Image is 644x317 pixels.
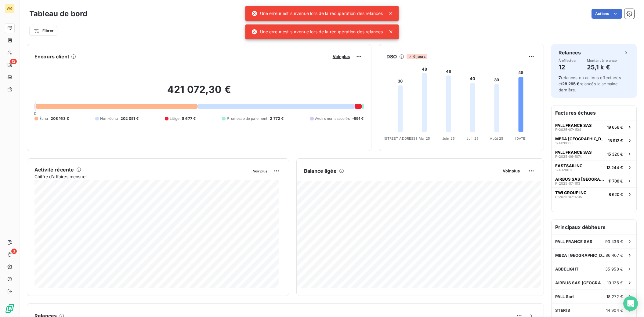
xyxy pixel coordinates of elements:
[34,83,364,102] h2: 421 072,30 €
[251,26,383,37] div: Une erreur est survenue lors de la récupération des relances
[606,253,623,258] span: 86 407 €
[227,116,267,121] span: Promesse de paiement
[555,195,582,199] span: F-2025-07-1205
[607,125,623,130] span: 19 656 €
[501,168,522,174] button: Voir plus
[304,167,337,175] h6: Balance âgée
[605,267,623,271] span: 35 958 €
[253,169,267,173] span: Voir plus
[11,249,17,254] span: 3
[605,239,623,244] span: 93 436 €
[606,294,623,299] span: 18 272 €
[515,136,526,141] tspan: [DATE]
[29,26,57,36] button: Filtrer
[606,308,623,313] span: 14 904 €
[34,111,36,116] span: 0
[552,134,636,147] button: MBDA [GEOGRAPHIC_DATA]12412006018 912 €
[555,150,592,155] span: PALL FRANCE SAS
[559,49,581,56] h6: Relances
[555,155,582,158] span: F-2025-06-1074
[555,123,592,128] span: PALL FRANCE SAS
[555,308,570,313] span: STERIS
[592,9,622,19] button: Actions
[555,128,581,131] span: F-2025-07-1104
[251,8,383,19] div: Une erreur est survenue lors de la récupération des relances
[407,54,427,59] span: 6 jours
[555,267,579,271] span: ABBELIGHT
[552,187,636,201] button: TWI GROUP INCF-2025-07-12058 620 €
[559,75,561,80] span: 7
[34,166,74,173] h6: Activité récente
[10,59,17,64] span: 12
[607,280,623,285] span: 19 126 €
[608,138,623,143] span: 18 912 €
[555,136,606,141] span: MBDA [GEOGRAPHIC_DATA]
[609,192,623,197] span: 8 620 €
[559,75,621,92] span: relances ou actions effectuées et relancés la semaine dernière.
[386,53,397,60] h6: DSO
[251,168,269,174] button: Voir plus
[419,136,430,141] tspan: Mai 25
[562,81,579,86] span: 28 295 €
[623,296,638,311] div: Open Intercom Messenger
[552,220,636,234] h6: Principaux débiteurs
[34,173,249,180] span: Chiffre d'affaires mensuel
[555,253,606,258] span: MBDA [GEOGRAPHIC_DATA]
[555,177,606,182] span: AIRBUS SAS [GEOGRAPHIC_DATA]
[555,190,587,195] span: TWI GROUP INC
[5,4,15,13] div: WG
[352,116,364,121] span: -591 €
[552,174,636,187] button: AIRBUS SAS [GEOGRAPHIC_DATA]F-2025-07-111311 708 €
[559,62,577,72] h4: 12
[555,163,583,168] span: EASTSAILING
[331,54,352,59] button: Voir plus
[384,136,417,141] tspan: [STREET_ADDRESS]
[466,136,479,141] tspan: Juil. 25
[333,54,350,59] span: Voir plus
[555,141,573,145] span: 124120060
[39,116,48,121] span: Échu
[29,8,87,19] h3: Tableau de bord
[607,152,623,157] span: 15 320 €
[270,116,284,121] span: 2 772 €
[555,280,607,285] span: AIRBUS SAS [GEOGRAPHIC_DATA]
[587,59,618,62] span: Montant à relancer
[503,168,520,173] span: Voir plus
[442,136,455,141] tspan: Juin 25
[608,179,623,183] span: 11 708 €
[552,160,636,174] button: EASTSAILING12402001713 244 €
[182,116,196,121] span: 8 677 €
[555,182,580,185] span: F-2025-07-1113
[34,53,69,60] h6: Encours client
[555,168,572,172] span: 124020017
[606,165,623,170] span: 13 244 €
[51,116,69,121] span: 208 163 €
[490,136,503,141] tspan: Août 25
[587,62,618,72] h4: 25,1 k €
[555,294,574,299] span: PALL Sarl
[5,304,15,313] img: Logo LeanPay
[555,239,592,244] span: PALL FRANCE SAS
[552,120,636,134] button: PALL FRANCE SASF-2025-07-110419 656 €
[100,116,118,121] span: Non-échu
[315,116,350,121] span: Avoirs non associés
[552,105,636,120] h6: Factures échues
[121,116,139,121] span: 202 051 €
[559,59,577,62] span: À effectuer
[170,116,179,121] span: Litige
[552,147,636,160] button: PALL FRANCE SASF-2025-06-107415 320 €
